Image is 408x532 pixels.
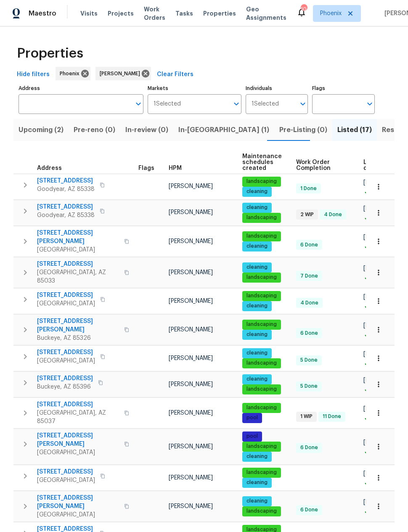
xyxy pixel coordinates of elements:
span: landscaping [243,469,280,476]
span: [DATE] [363,180,381,185]
span: cleaning [243,331,271,338]
span: Visits [80,9,98,18]
button: Open [132,98,144,110]
span: Address [37,165,62,171]
label: Individuals [246,86,308,91]
span: pool [243,433,261,440]
span: Upcoming (2) [19,124,64,136]
span: [STREET_ADDRESS] [37,348,95,357]
label: Flags [312,86,375,91]
button: Hide filters [13,67,53,82]
span: [PERSON_NAME] [169,298,213,304]
span: landscaping [243,321,280,328]
span: landscaping [243,178,280,185]
span: 11 Done [319,413,344,420]
span: [DATE] [363,265,381,271]
span: Listed (17) [337,124,372,136]
span: landscaping [243,360,280,367]
span: In-review (0) [125,124,168,136]
span: Maestro [29,9,56,18]
span: [DATE] [363,351,381,357]
span: landscaping [243,508,280,515]
span: cleaning [243,479,271,486]
span: Pre-reno (0) [74,124,115,136]
span: cleaning [243,453,271,460]
span: landscaping [243,233,280,240]
span: [GEOGRAPHIC_DATA] [37,299,95,308]
span: 6 Done [297,506,321,513]
span: [PERSON_NAME] [169,183,213,189]
span: 5 Done [297,383,321,390]
span: 5 Done [297,357,321,364]
label: Markets [148,86,241,91]
span: [PERSON_NAME] [169,444,213,450]
span: [DATE] [363,206,381,212]
div: Phoenix [56,67,90,80]
span: [DATE] [363,294,381,300]
span: [PERSON_NAME] [169,475,213,481]
span: Goodyear, AZ 85338 [37,211,95,220]
span: [PERSON_NAME] [169,410,213,416]
span: 1 Selected [154,101,181,108]
div: [PERSON_NAME] [95,67,151,80]
span: Hide filters [17,69,50,80]
span: Work Order Completion [296,159,349,171]
span: Phoenix [60,69,83,78]
span: 7 Done [297,273,321,280]
span: [STREET_ADDRESS] [37,400,119,409]
span: [GEOGRAPHIC_DATA] [37,246,119,254]
span: [PERSON_NAME] [169,355,213,361]
span: Tasks [175,11,193,16]
span: cleaning [243,376,271,383]
span: pool [243,414,261,421]
span: [STREET_ADDRESS] [37,374,93,383]
span: 1 Done [297,185,320,192]
span: cleaning [243,498,271,505]
span: cleaning [243,243,271,250]
span: [DATE] [363,323,381,328]
span: Projects [108,9,134,18]
span: Phoenix [320,9,342,18]
span: cleaning [243,204,271,211]
span: [GEOGRAPHIC_DATA], AZ 85033 [37,268,119,285]
button: Clear Filters [154,67,197,82]
span: Work Orders [144,5,165,22]
span: [DATE] [363,234,381,240]
span: cleaning [243,302,271,310]
span: [STREET_ADDRESS][PERSON_NAME] [37,494,119,511]
span: landscaping [243,404,280,411]
span: [STREET_ADDRESS][PERSON_NAME] [37,431,119,448]
span: 6 Done [297,444,321,451]
span: landscaping [243,292,280,299]
span: Pre-Listing (0) [279,124,327,136]
span: [STREET_ADDRESS][PERSON_NAME] [37,229,119,246]
span: [DATE] [363,439,381,445]
span: [PERSON_NAME] [169,381,213,387]
span: 1 Selected [252,101,279,108]
span: Clear Filters [157,69,193,80]
span: 6 Done [297,241,321,249]
span: HPM [169,165,182,171]
span: Flags [138,165,154,171]
span: Properties [203,9,236,18]
span: landscaping [243,274,280,281]
span: [DATE] [363,499,381,505]
span: Maintenance schedules created [242,154,282,171]
button: Open [297,98,309,110]
span: 4 Done [297,299,322,307]
span: [PERSON_NAME] [100,69,143,78]
span: Buckeye, AZ 85326 [37,334,119,342]
span: [STREET_ADDRESS][PERSON_NAME] [37,317,119,334]
span: [PERSON_NAME] [169,270,213,275]
span: [DATE] [363,377,381,383]
span: [STREET_ADDRESS] [37,260,119,268]
span: [PERSON_NAME] [169,238,213,244]
span: [GEOGRAPHIC_DATA] [37,448,119,457]
span: [GEOGRAPHIC_DATA] [37,511,119,519]
span: 2 WIP [297,211,317,218]
span: In-[GEOGRAPHIC_DATA] (1) [178,124,269,136]
span: [GEOGRAPHIC_DATA] [37,357,95,365]
button: Open [364,98,376,110]
span: [STREET_ADDRESS] [37,177,95,185]
span: [STREET_ADDRESS] [37,203,95,211]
